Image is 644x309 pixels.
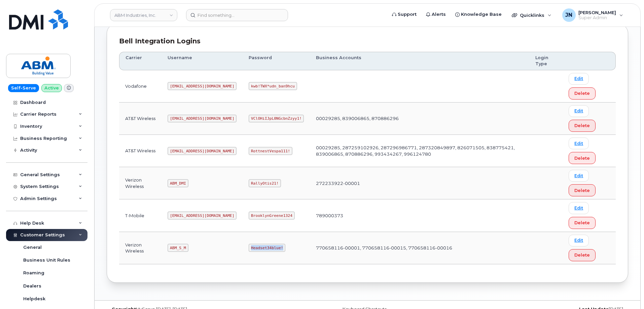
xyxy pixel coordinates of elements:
[168,147,237,155] code: [EMAIL_ADDRESS][DOMAIN_NAME]
[569,73,589,85] a: Edit
[243,52,310,70] th: Password
[119,70,162,103] td: Vodafone
[168,244,188,252] code: ABM_S_M
[119,167,162,199] td: Verizon Wireless
[574,252,590,258] span: Delete
[569,170,589,182] a: Edit
[168,179,188,187] code: ABM_DMI
[119,199,162,232] td: T-Mobile
[569,249,596,261] button: Delete
[310,199,529,232] td: 789000373
[569,217,596,229] button: Delete
[119,103,162,135] td: AT&T Wireless
[558,8,628,22] div: Joe Nguyen Jr.
[162,52,243,70] th: Username
[119,52,162,70] th: Carrier
[168,115,237,123] code: [EMAIL_ADDRESS][DOMAIN_NAME]
[578,10,616,15] span: [PERSON_NAME]
[119,36,616,46] div: Bell Integration Logins
[565,11,572,19] span: JN
[578,15,616,21] span: Super Admin
[569,87,596,100] button: Delete
[249,211,294,220] code: BrooklynGreene1324
[249,244,285,252] code: Headset34blue!
[569,105,589,117] a: Edit
[186,9,288,21] input: Find something...
[310,103,529,135] td: 00029285, 839006865, 870886296
[249,82,297,90] code: kwb!TWX*udn_ban9hcu
[249,115,304,123] code: VClOHiIJpL0NGcbnZzyy1!
[310,232,529,264] td: 770658116-00001, 770658116-00015, 770658116-00016
[574,155,590,161] span: Delete
[310,52,529,70] th: Business Accounts
[574,122,590,129] span: Delete
[249,147,292,155] code: RottnestVespa111!
[569,152,596,164] button: Delete
[398,11,417,18] span: Support
[168,82,237,90] code: [EMAIL_ADDRESS][DOMAIN_NAME]
[507,8,556,22] div: Quicklinks
[574,187,590,194] span: Delete
[569,202,589,214] a: Edit
[387,8,421,21] a: Support
[574,90,590,96] span: Delete
[110,9,177,21] a: ABM Industries, Inc.
[310,135,529,167] td: 00029285, 287259102926, 287296986771, 287320849897, 826071505, 838775421, 839006865, 870886296, 9...
[168,211,237,220] code: [EMAIL_ADDRESS][DOMAIN_NAME]
[574,220,590,226] span: Delete
[461,11,502,18] span: Knowledge Base
[520,12,544,18] span: Quicklinks
[569,235,589,246] a: Edit
[569,184,596,196] button: Delete
[529,52,563,70] th: Login Type
[119,232,162,264] td: Verizon Wireless
[569,138,589,149] a: Edit
[569,120,596,132] button: Delete
[432,11,446,18] span: Alerts
[451,8,506,21] a: Knowledge Base
[310,167,529,199] td: 272233922-00001
[249,179,281,187] code: RallyOtis21!
[421,8,451,21] a: Alerts
[119,135,162,167] td: AT&T Wireless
